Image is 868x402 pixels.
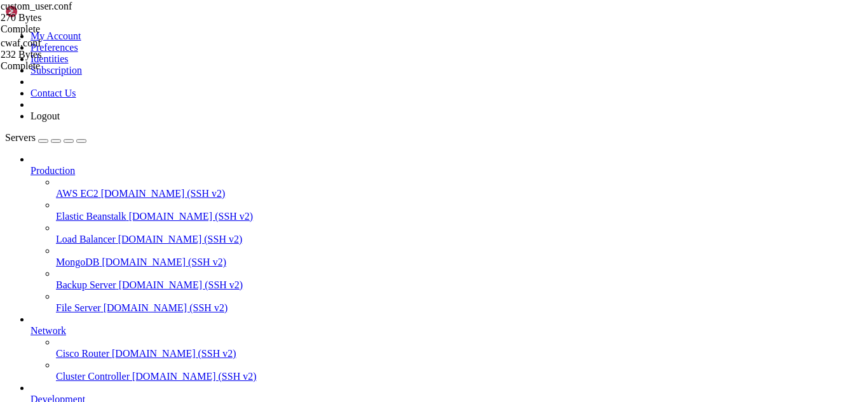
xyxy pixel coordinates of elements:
span: custom_user.conf [1,1,128,23]
span: cwaf.conf [1,37,128,60]
div: 270 Bytes [1,12,128,23]
span: custom_user.conf [1,1,72,11]
div: Complete [1,23,128,35]
div: 232 Bytes [1,49,128,60]
span: cwaf.conf [1,37,41,48]
div: Complete [1,60,128,72]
